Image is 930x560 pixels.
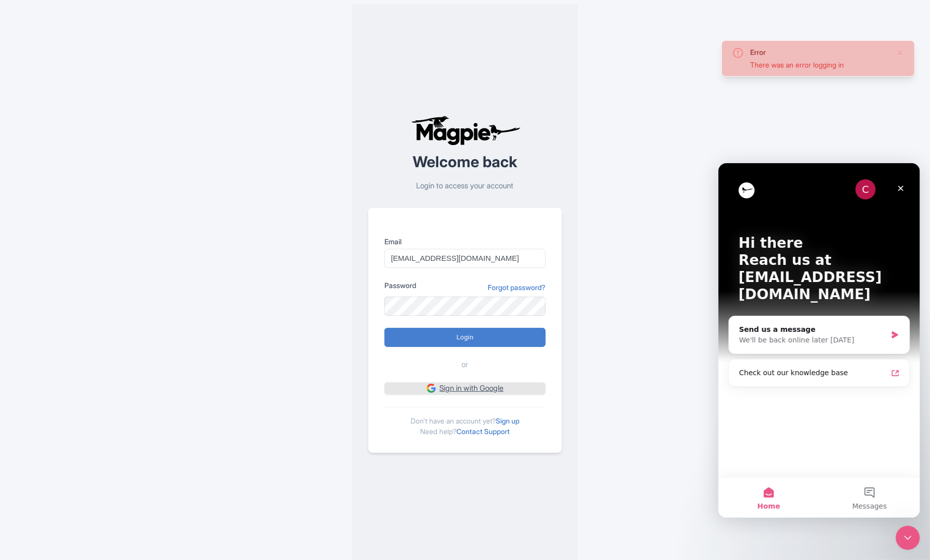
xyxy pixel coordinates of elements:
div: There was an error logging in [750,59,888,70]
span: or [462,359,469,371]
div: Error [750,47,888,57]
input: Login [384,328,546,347]
a: Sign in with Google [384,382,546,395]
div: Don't have an account yet? Need help? [384,407,546,437]
label: Email [384,236,546,247]
iframe: Intercom live chat [896,526,920,550]
input: you@example.com [384,249,546,268]
a: Sign up [496,416,519,425]
img: logo-ab69f6fb50320c5b225c76a69d11143b.png [409,115,522,146]
a: Forgot password? [488,282,546,293]
iframe: Intercom live chat [718,163,920,518]
a: Contact Support [456,427,510,436]
h2: Welcome back [368,154,562,170]
img: google.svg [427,384,436,393]
button: Close [896,47,904,59]
p: Login to access your account [368,180,562,192]
label: Password [384,280,416,291]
